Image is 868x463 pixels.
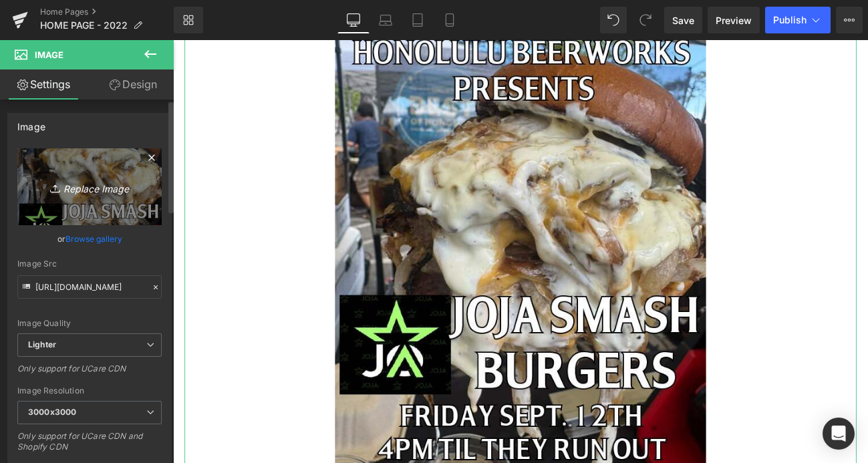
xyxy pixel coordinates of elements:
[90,69,176,100] a: Design
[708,7,760,33] a: Preview
[17,319,162,328] div: Image Quality
[402,7,434,33] a: Tablet
[40,7,174,17] a: Home Pages
[35,49,63,60] span: Image
[773,15,807,25] span: Publish
[370,7,402,33] a: Laptop
[17,363,162,383] div: Only support for UCare CDN
[17,386,162,396] div: Image Resolution
[174,7,203,33] a: New Library
[836,7,863,33] button: More
[40,20,128,31] span: HOME PAGE - 2022
[17,431,162,461] div: Only support for UCare CDN and Shopify CDN
[17,275,162,299] input: Link
[17,232,162,246] div: or
[337,7,370,33] a: Desktop
[17,114,45,132] div: Image
[600,7,627,33] button: Undo
[632,7,659,33] button: Redo
[17,259,162,269] div: Image Src
[434,7,466,33] a: Mobile
[36,178,143,195] i: Replace Image
[28,339,56,349] b: Lighter
[65,227,122,251] a: Browse gallery
[765,7,831,33] button: Publish
[672,13,694,27] span: Save
[823,418,855,450] div: Open Intercom Messenger
[28,407,76,417] b: 3000x3000
[716,13,752,27] span: Preview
